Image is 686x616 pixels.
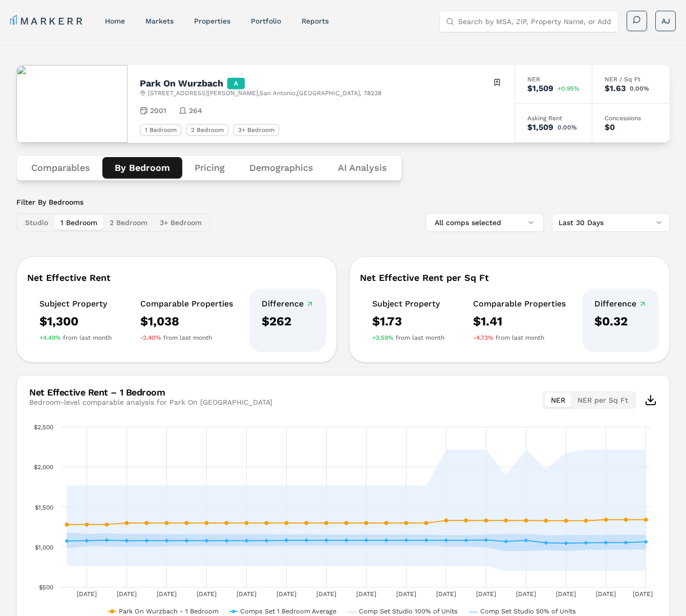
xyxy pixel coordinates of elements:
g: Comp Set Studio 100% of Units, series 3 of 4 with 30 data points. [65,448,648,573]
div: NER / Sq Ft [605,76,657,82]
path: Saturday, 2 Aug 2025, 1,081.9. Comps Set 1 Bedroom Average. [345,538,349,542]
path: Monday, 28 Jul 2025, 1,297.7075. Park On Wurzbach - 1 Bedroom. [245,521,249,525]
text: $2,000 [34,464,53,471]
path: Tuesday, 12 Aug 2025, 1,050.085. Comps Set 1 Bedroom Average. [544,541,548,545]
a: home [105,17,125,25]
text: $1,500 [35,504,53,511]
path: Sunday, 3 Aug 2025, 1,297.7075. Park On Wurzbach - 1 Bedroom. [365,521,369,525]
path: Sunday, 27 Jul 2025, 1,297.7075. Park On Wurzbach - 1 Bedroom. [225,521,229,525]
button: NER per Sq Ft [571,393,634,407]
path: Monday, 11 Aug 2025, 1,080.2649999999999. Comps Set 1 Bedroom Average. [524,538,528,542]
text: [DATE] [237,590,256,598]
text: [DATE] [516,590,536,598]
div: from last month [372,334,444,342]
path: Saturday, 9 Aug 2025, 1,328.3125. Park On Wurzbach - 1 Bedroom. [484,518,488,522]
path: Friday, 15 Aug 2025, 1,053.1100000000001. Comps Set 1 Bedroom Average. [604,540,608,544]
div: A [227,78,245,89]
path: Thursday, 14 Aug 2025, 1,326.2925. Park On Wurzbach - 1 Bedroom. [584,519,588,523]
input: Search by MSA, ZIP, Property Name, or Address [458,11,612,32]
button: Pricing [182,157,237,179]
div: Comparable Properties [473,299,566,309]
path: Saturday, 19 Jul 2025, 1,072.63. Comps Set 1 Bedroom Average. [65,539,69,543]
path: Friday, 25 Jul 2025, 1,077.13. Comps Set 1 Bedroom Average. [185,539,189,543]
label: Filter By Bedrooms [16,197,210,207]
text: [DATE] [596,590,616,598]
span: -2.40% [140,334,161,342]
path: Wednesday, 23 Jul 2025, 1,077.13. Comps Set 1 Bedroom Average. [145,539,149,543]
button: Show Comp Set Studio 50% of Units [469,607,578,614]
div: $1,300 [39,313,112,329]
text: [DATE] [77,590,97,598]
text: [DATE] [356,590,376,598]
path: Monday, 11 Aug 2025, 1,328.3125. Park On Wurzbach - 1 Bedroom. [524,518,528,522]
path: Tuesday, 29 Jul 2025, 1,297.7075. Park On Wurzbach - 1 Bedroom. [265,521,269,525]
div: from last month [473,334,566,342]
path: Saturday, 26 Jul 2025, 1,077.13. Comps Set 1 Bedroom Average. [205,539,209,543]
div: Asking Rent [527,115,580,121]
path: Friday, 15 Aug 2025, 1,338.65. Park On Wurzbach - 1 Bedroom. [604,518,608,522]
path: Sunday, 27 Jul 2025, 1,077.13. Comps Set 1 Bedroom Average. [225,539,229,543]
button: AJ [655,11,676,31]
text: [DATE] [117,590,137,598]
text: $500 [39,584,53,591]
path: Sunday, 3 Aug 2025, 1,081.9. Comps Set 1 Bedroom Average. [365,538,369,542]
text: [DATE] [476,590,496,598]
div: Bedroom-level comparable analysis for Park On [GEOGRAPHIC_DATA] [29,397,272,407]
a: reports [302,17,329,25]
path: Thursday, 14 Aug 2025, 1,050.2150000000001. Comps Set 1 Bedroom Average. [584,541,588,545]
div: $1.41 [473,313,566,329]
path: Wednesday, 6 Aug 2025, 1,297.7075. Park On Wurzbach - 1 Bedroom. [424,521,428,525]
path: Wednesday, 13 Aug 2025, 1,326.2925. Park On Wurzbach - 1 Bedroom. [564,519,568,523]
text: [DATE] [436,590,456,598]
div: Concessions [605,115,657,121]
path: Tuesday, 29 Jul 2025, 1,077.13. Comps Set 1 Bedroom Average. [265,539,269,543]
div: NER [527,76,580,82]
text: [DATE] [157,590,177,598]
path: Thursday, 7 Aug 2025, 1,081.27. Comps Set 1 Bedroom Average. [444,538,448,542]
button: Show Park On Wurzbach - 1 Bedroom [109,607,219,614]
path: Friday, 1 Aug 2025, 1,081.9. Comps Set 1 Bedroom Average. [325,538,329,542]
div: $1,509 [527,84,553,93]
button: All comps selected [426,213,544,232]
div: Comparable Properties [140,299,233,309]
text: $2,500 [34,424,53,431]
path: Sunday, 10 Aug 2025, 1,328.3125. Park On Wurzbach - 1 Bedroom. [504,518,508,522]
div: 2 Bedroom [186,124,229,136]
button: Show Comp Set Studio 100% of Units [348,607,459,614]
button: AI Analysis [326,157,399,179]
text: [DATE] [276,590,296,598]
path: Tuesday, 5 Aug 2025, 1,081.9. Comps Set 1 Bedroom Average. [404,538,409,542]
button: Comparables [19,157,102,179]
path: Monday, 21 Jul 2025, 1,082.47. Comps Set 1 Bedroom Average. [105,538,109,542]
path: Saturday, 16 Aug 2025, 1,338.65. Park On Wurzbach - 1 Bedroom. [624,518,628,522]
path: Wednesday, 13 Aug 2025, 1,044.24. Comps Set 1 Bedroom Average. [564,541,568,545]
path: Tuesday, 12 Aug 2025, 1,326.2925. Park On Wurzbach - 1 Bedroom. [544,519,548,523]
path: Wednesday, 30 Jul 2025, 1,297.7075. Park On Wurzbach - 1 Bedroom. [285,521,289,525]
div: Subject Property [372,299,444,309]
path: Friday, 8 Aug 2025, 1,328.3125. Park On Wurzbach - 1 Bedroom. [464,518,468,522]
div: $1.63 [605,84,626,93]
div: Net Effective Rent – 1 Bedroom [29,388,272,397]
div: $1,038 [140,313,233,329]
div: Difference [262,299,314,309]
text: [DATE] [197,590,217,598]
span: +3.59% [372,334,394,342]
div: Subject Property [39,299,112,309]
div: $262 [262,313,314,329]
button: Demographics [237,157,326,179]
path: Thursday, 7 Aug 2025, 1,328.3125. Park On Wurzbach - 1 Bedroom. [444,518,448,522]
button: NER [545,393,571,407]
path: Saturday, 19 Jul 2025, 1,278.75. Park On Wurzbach - 1 Bedroom. [65,522,69,526]
path: Sunday, 20 Jul 2025, 1,278.75. Park On Wurzbach - 1 Bedroom. [85,522,89,526]
path: Wednesday, 23 Jul 2025, 1,297.7075. Park On Wurzbach - 1 Bedroom. [145,521,149,525]
span: AJ [661,16,670,26]
span: 0.00% [558,124,577,130]
text: [DATE] [316,590,336,598]
path: Thursday, 31 Jul 2025, 1,297.7075. Park On Wurzbach - 1 Bedroom. [305,521,309,525]
path: Tuesday, 5 Aug 2025, 1,297.7075. Park On Wurzbach - 1 Bedroom. [404,521,409,525]
button: Show Comps Set 1 Bedroom Average [230,607,338,614]
path: Thursday, 24 Jul 2025, 1,077.13. Comps Set 1 Bedroom Average. [165,539,169,543]
a: properties [194,17,230,25]
path: Thursday, 24 Jul 2025, 1,297.7075. Park On Wurzbach - 1 Bedroom. [165,521,169,525]
path: Monday, 21 Jul 2025, 1,278.75. Park On Wurzbach - 1 Bedroom. [105,522,109,526]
